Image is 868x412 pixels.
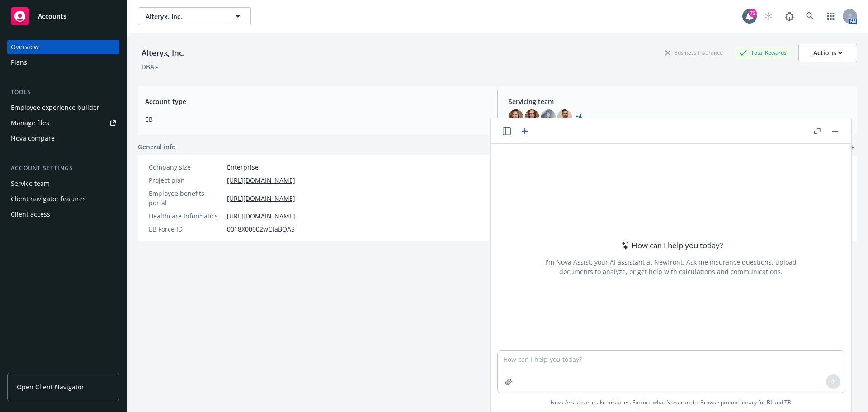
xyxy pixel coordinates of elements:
a: Client navigator features [7,192,119,206]
div: 72 [749,9,757,17]
span: Alteryx, Inc. [146,12,224,21]
div: Project plan [149,175,223,185]
div: Employee benefits portal [149,189,223,208]
div: EB Force ID [149,224,223,234]
div: Company size [149,162,223,172]
div: Employee experience builder [11,100,99,115]
div: Tools [7,88,119,97]
span: Account type [145,97,486,106]
a: Accounts [7,4,119,29]
a: Employee experience builder [7,100,119,115]
div: Plans [11,55,27,70]
a: Manage files [7,116,119,130]
span: Open Client Navigator [17,382,84,392]
span: Servicing team [509,97,850,106]
span: 0018X00002wCfaBQAS [227,224,295,234]
a: Nova compare [7,131,119,146]
img: photo [557,109,572,124]
a: Search [801,7,819,25]
div: Healthcare Informatics [149,211,223,221]
a: Overview [7,40,119,54]
button: Alteryx, Inc. [138,7,251,25]
div: How can I help you today? [619,240,723,251]
a: [URL][DOMAIN_NAME] [227,194,295,203]
div: Actions [813,44,842,62]
div: Business Insurance [660,47,727,58]
img: photo [509,109,523,124]
a: +4 [576,114,582,119]
a: BI [767,398,772,406]
a: Service team [7,176,119,191]
span: Nova Assist can make mistakes. Explore what Nova can do: Browse prompt library for and [494,393,848,412]
div: Total Rewards [735,47,791,58]
img: photo [541,109,556,124]
div: Manage files [11,116,49,130]
a: Client access [7,207,119,222]
span: EB [145,114,486,124]
div: Overview [11,40,39,54]
a: Switch app [822,7,840,25]
span: Accounts [38,13,66,20]
a: Report a Bug [780,7,798,25]
a: add [846,142,857,153]
div: Client access [11,207,50,222]
div: Alteryx, Inc. [138,47,189,59]
img: photo [525,109,539,124]
span: General info [138,142,176,152]
a: [URL][DOMAIN_NAME] [227,175,295,185]
div: I'm Nova Assist, your AI assistant at Newfront. Ask me insurance questions, upload documents to a... [544,257,798,276]
a: Plans [7,55,119,70]
div: Client navigator features [11,192,86,206]
span: Enterprise [227,162,259,172]
div: Service team [11,176,50,191]
div: Account settings [7,164,119,173]
div: Nova compare [11,131,55,146]
a: TR [784,398,791,406]
div: DBA: - [142,62,158,71]
a: [URL][DOMAIN_NAME] [227,211,295,221]
a: Start snowing [759,7,778,25]
button: Actions [798,44,857,62]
